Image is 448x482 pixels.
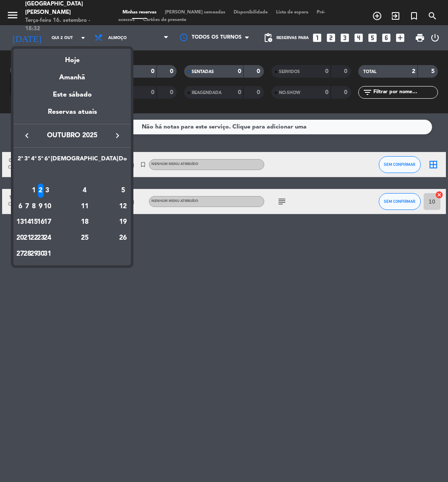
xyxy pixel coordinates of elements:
[119,215,127,229] div: 19
[34,130,110,141] span: outubro 2025
[119,231,127,245] div: 26
[51,199,118,215] td: 11 de outubro de 2025
[44,230,51,246] td: 24 de outubro de 2025
[24,154,31,167] th: Terça-feira
[19,130,34,141] button: keyboard_arrow_left
[24,199,31,215] td: 7 de outubro de 2025
[44,199,51,214] div: 10
[51,154,118,167] th: Sábado
[51,214,118,230] td: 18 de outubro de 2025
[24,230,31,246] td: 21 de outubro de 2025
[119,183,127,198] div: 5
[37,183,44,199] td: 2 de outubro de 2025
[37,154,44,167] th: Quinta-feira
[17,230,23,246] td: 20 de outubro de 2025
[31,231,37,245] div: 22
[31,230,37,246] td: 22 de outubro de 2025
[54,199,115,214] div: 11
[51,183,118,199] td: 4 de outubro de 2025
[44,183,51,198] div: 3
[31,246,37,262] td: 29 de outubro de 2025
[24,199,30,214] div: 7
[51,230,118,246] td: 25 de outubro de 2025
[38,215,44,229] div: 16
[44,199,51,215] td: 10 de outubro de 2025
[44,154,51,167] th: Sexta-feira
[110,130,125,141] button: keyboard_arrow_right
[17,199,23,214] div: 6
[118,214,128,230] td: 19 de outubro de 2025
[31,199,37,214] div: 8
[24,247,30,261] div: 28
[44,246,51,262] td: 31 de outubro de 2025
[38,247,44,261] div: 30
[24,214,31,230] td: 14 de outubro de 2025
[44,215,51,229] div: 17
[24,215,30,229] div: 14
[24,231,30,245] div: 21
[17,167,128,183] td: OUT
[37,199,44,215] td: 9 de outubro de 2025
[17,154,23,167] th: Segunda-feira
[44,231,51,245] div: 24
[31,214,37,230] td: 15 de outubro de 2025
[31,199,37,215] td: 8 de outubro de 2025
[38,199,44,214] div: 9
[17,215,23,229] div: 13
[31,154,37,167] th: Quarta-feira
[37,246,44,262] td: 30 de outubro de 2025
[31,183,37,198] div: 1
[118,154,128,167] th: Domingo
[37,230,44,246] td: 23 de outubro de 2025
[44,183,51,199] td: 3 de outubro de 2025
[31,247,37,261] div: 29
[54,183,115,198] div: 4
[119,199,127,214] div: 12
[17,246,23,262] td: 27 de outubro de 2025
[24,246,31,262] td: 28 de outubro de 2025
[13,66,131,83] div: Amanhã
[13,83,131,107] div: Este sábado
[17,231,23,245] div: 20
[112,131,122,141] i: keyboard_arrow_right
[17,247,23,261] div: 27
[17,199,23,215] td: 6 de outubro de 2025
[44,214,51,230] td: 17 de outubro de 2025
[118,230,128,246] td: 26 de outubro de 2025
[22,131,32,141] i: keyboard_arrow_left
[31,215,37,229] div: 15
[118,199,128,215] td: 12 de outubro de 2025
[44,247,51,261] div: 31
[54,215,115,229] div: 18
[13,107,131,124] div: Reservas atuais
[54,231,115,245] div: 25
[38,183,44,198] div: 2
[37,214,44,230] td: 16 de outubro de 2025
[38,231,44,245] div: 23
[17,214,23,230] td: 13 de outubro de 2025
[31,183,37,199] td: 1 de outubro de 2025
[13,49,131,66] div: Hoje
[118,183,128,199] td: 5 de outubro de 2025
